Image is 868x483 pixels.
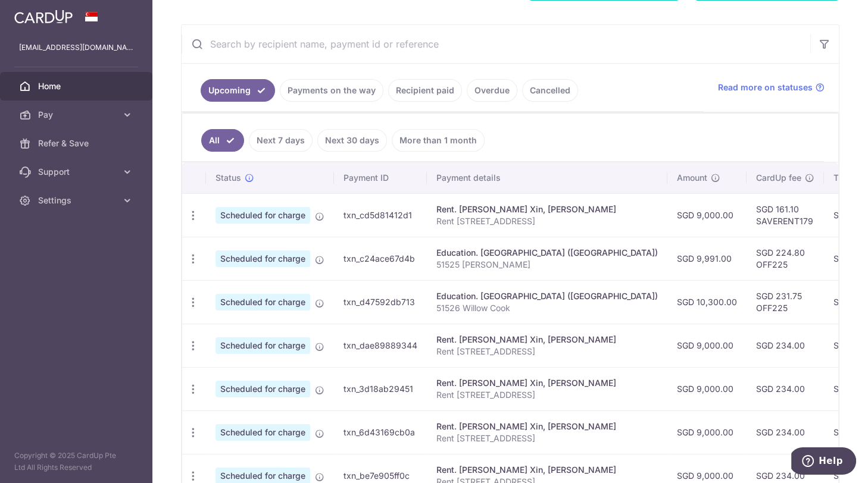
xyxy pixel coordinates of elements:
[667,237,747,280] td: SGD 9,991.00
[667,193,747,237] td: SGD 9,000.00
[436,432,658,444] p: Rent [STREET_ADDRESS]
[667,280,747,324] td: SGD 10,300.00
[334,162,427,193] th: Payment ID
[747,410,824,454] td: SGD 234.00
[392,129,485,152] a: More than 1 month
[334,324,427,367] td: txn_dae89889344
[38,137,117,149] span: Refer & Save
[38,109,117,121] span: Pay
[334,237,427,280] td: txn_c24ace67d4b
[436,203,658,215] div: Rent. [PERSON_NAME] Xin, [PERSON_NAME]
[436,421,658,432] div: Rent. [PERSON_NAME] Xin, [PERSON_NAME]
[677,172,707,184] span: Amount
[216,172,241,184] span: Status
[317,129,387,152] a: Next 30 days
[747,367,824,410] td: SGD 234.00
[667,324,747,367] td: SGD 9,000.00
[216,207,310,224] span: Scheduled for charge
[718,81,825,93] a: Read more on statuses
[436,346,658,357] p: Rent [STREET_ADDRESS]
[38,195,117,206] span: Settings
[38,80,117,92] span: Home
[334,367,427,410] td: txn_3d18ab29451
[747,193,824,237] td: SGD 161.10 SAVERENT179
[280,79,383,102] a: Payments on the way
[467,79,517,102] a: Overdue
[14,10,73,24] img: CardUp
[667,410,747,454] td: SGD 9,000.00
[436,259,658,271] p: 51525 [PERSON_NAME]
[216,381,310,397] span: Scheduled for charge
[216,424,310,441] span: Scheduled for charge
[718,81,813,93] span: Read more on statuses
[747,280,824,324] td: SGD 231.75 OFF225
[436,464,658,476] div: Rent. [PERSON_NAME] Xin, [PERSON_NAME]
[436,377,658,389] div: Rent. [PERSON_NAME] Xin, [PERSON_NAME]
[436,290,658,302] div: Education. [GEOGRAPHIC_DATA] ([GEOGRAPHIC_DATA])
[522,79,578,102] a: Cancelled
[216,250,310,267] span: Scheduled for charge
[38,166,117,178] span: Support
[747,237,824,280] td: SGD 224.80 OFF225
[201,79,275,102] a: Upcoming
[436,389,658,401] p: Rent [STREET_ADDRESS]
[182,25,810,63] input: Search by recipient name, payment id or reference
[201,129,244,152] a: All
[216,337,310,354] span: Scheduled for charge
[249,129,313,152] a: Next 7 days
[747,324,824,367] td: SGD 234.00
[667,367,747,410] td: SGD 9,000.00
[436,215,658,227] p: Rent [STREET_ADDRESS]
[436,334,658,346] div: Rent. [PERSON_NAME] Xin, [PERSON_NAME]
[436,302,658,314] p: 51526 Willow Cook
[334,410,427,454] td: txn_6d43169cb0a
[19,42,133,54] p: [EMAIL_ADDRESS][DOMAIN_NAME]
[756,172,801,184] span: CardUp fee
[427,162,667,193] th: Payment details
[791,447,856,477] iframe: Opens a widget where you can find more information
[334,280,427,324] td: txn_d47592db713
[388,79,462,102] a: Recipient paid
[436,247,658,259] div: Education. [GEOGRAPHIC_DATA] ([GEOGRAPHIC_DATA])
[216,294,310,310] span: Scheduled for charge
[334,193,427,237] td: txn_cd5d81412d1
